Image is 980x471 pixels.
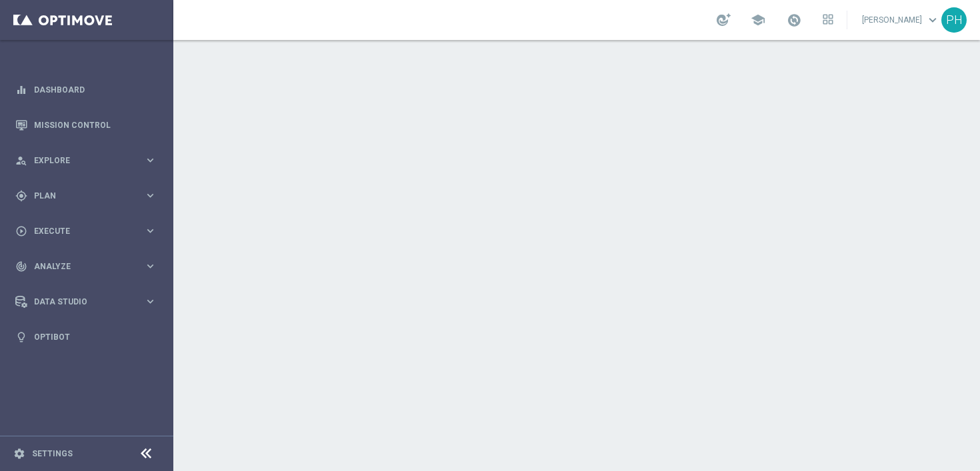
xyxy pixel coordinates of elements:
[34,72,157,107] a: Dashboard
[15,260,27,272] i: track_changes
[941,7,967,33] div: PH
[34,192,144,200] span: Plan
[925,13,940,27] span: keyboard_arrow_down
[144,260,157,272] i: keyboard_arrow_right
[15,72,157,107] div: Dashboard
[15,261,157,272] button: track_changes Analyze keyboard_arrow_right
[751,13,765,27] span: school
[15,225,27,237] i: play_circle_outline
[144,295,157,308] i: keyboard_arrow_right
[15,84,27,96] i: equalizer
[861,10,941,30] a: [PERSON_NAME]keyboard_arrow_down
[34,298,144,306] span: Data Studio
[15,85,157,95] button: equalizer Dashboard
[15,332,157,342] button: lightbulb Optibot
[15,225,144,237] div: Execute
[15,296,157,307] button: Data Studio keyboard_arrow_right
[15,226,157,236] button: play_circle_outline Execute keyboard_arrow_right
[15,331,27,343] i: lightbulb
[15,190,144,202] div: Plan
[34,319,157,354] a: Optibot
[32,450,73,458] a: Settings
[15,191,157,201] button: gps_fixed Plan keyboard_arrow_right
[15,155,144,167] div: Explore
[15,155,157,166] button: person_search Explore keyboard_arrow_right
[15,190,27,202] i: gps_fixed
[144,189,157,202] i: keyboard_arrow_right
[15,120,157,131] button: Mission Control
[15,155,27,167] i: person_search
[15,319,157,354] div: Optibot
[34,262,144,270] span: Analyze
[13,448,25,460] i: settings
[34,227,144,235] span: Execute
[144,225,157,237] i: keyboard_arrow_right
[15,107,157,143] div: Mission Control
[15,296,144,308] div: Data Studio
[34,157,144,165] span: Explore
[15,260,144,272] div: Analyze
[34,107,157,143] a: Mission Control
[144,154,157,167] i: keyboard_arrow_right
